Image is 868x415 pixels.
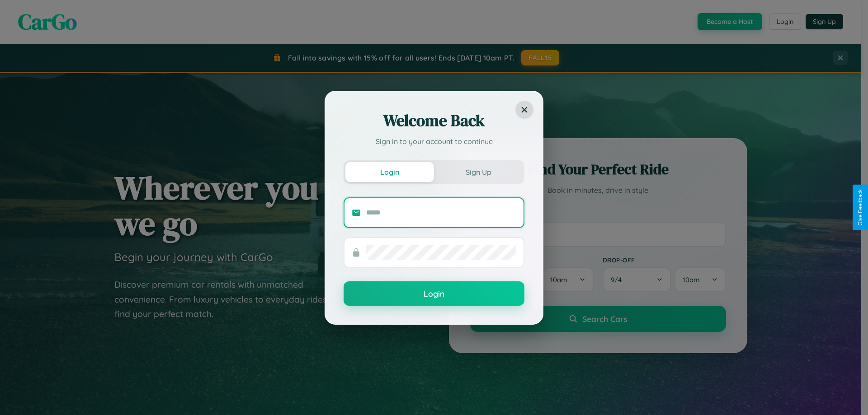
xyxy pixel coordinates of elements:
[344,281,524,306] button: Login
[857,189,863,226] div: Give Feedback
[434,162,523,182] button: Sign Up
[344,110,524,131] h2: Welcome Back
[345,162,434,182] button: Login
[344,136,524,147] p: Sign in to your account to continue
